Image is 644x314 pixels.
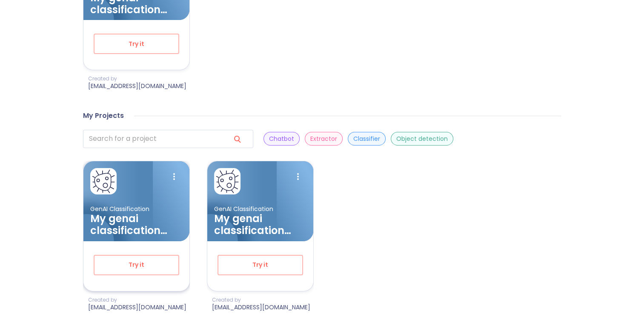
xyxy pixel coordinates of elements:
p: [EMAIL_ADDRESS][DOMAIN_NAME] [212,303,310,311]
p: Created by [88,297,186,303]
p: Chatbot [269,135,294,143]
h3: My genai classification project [90,213,183,237]
img: card ellipse [83,189,141,242]
p: [EMAIL_ADDRESS][DOMAIN_NAME] [88,303,186,311]
p: Object detection [396,135,448,143]
button: Try it [94,34,179,54]
p: Classifier [353,135,380,143]
span: Try it [108,39,165,49]
span: Try it [108,260,165,270]
h3: My genai classification project [214,213,306,237]
p: Created by [88,75,186,82]
p: [EMAIL_ADDRESS][DOMAIN_NAME] [88,82,186,90]
button: Try it [94,255,179,275]
p: GenAI Classification [90,205,183,213]
input: search [83,130,223,148]
p: Created by [212,297,310,303]
button: Try it [218,255,303,275]
img: card avatar [215,169,239,193]
h4: My Projects [83,111,124,120]
p: GenAI Classification [214,205,306,213]
img: card ellipse [207,189,265,242]
img: card avatar [92,169,115,193]
p: Extractor [310,135,337,143]
span: Try it [232,260,289,270]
